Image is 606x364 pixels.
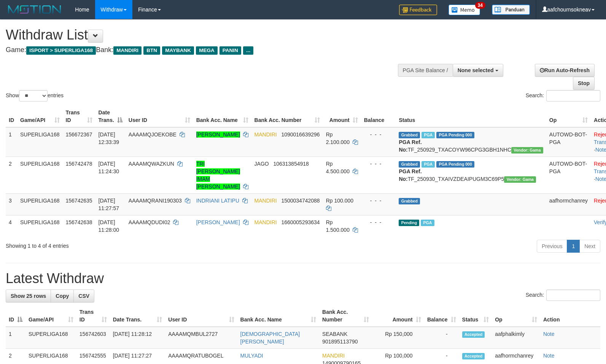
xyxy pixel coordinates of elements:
td: 1 [6,327,25,349]
td: aafphalkimly [492,327,540,349]
span: BTN [143,46,160,55]
span: AAAAMQRANI190303 [129,198,182,204]
td: TF_250929_TXACOYW96CPG3GBH1NHC [396,127,546,157]
span: Copy 106313854918 to clipboard [273,161,309,167]
th: Bank Acc. Name: activate to sort column ascending [193,106,251,127]
a: Next [579,240,600,253]
span: ... [243,46,253,55]
td: 156742603 [76,327,110,349]
span: MAYBANK [162,46,194,55]
span: 156742635 [66,198,92,204]
span: AAAAMQDUDI02 [129,219,170,225]
span: PANIN [219,46,241,55]
th: Bank Acc. Number: activate to sort column ascending [251,106,323,127]
div: - - - [364,131,393,138]
span: CSV [78,293,89,299]
th: Op: activate to sort column ascending [492,305,540,327]
td: TF_250930_TXAIVZDEAIPUGM3C69P5 [396,157,546,193]
span: MANDIRI [254,219,277,225]
a: Stop [573,77,595,90]
td: SUPERLIGA168 [17,193,63,215]
span: 156742638 [66,219,92,225]
td: 1 [6,127,17,157]
td: SUPERLIGA168 [17,127,63,157]
span: Pending [399,220,419,226]
td: AAAAMQMBUL2727 [165,327,237,349]
span: MANDIRI [322,353,345,359]
img: MOTION_logo.png [6,4,64,15]
span: ISPORT > SUPERLIGA168 [26,46,96,55]
span: Rp 1.500.000 [326,219,350,233]
span: MEGA [196,46,218,55]
th: Balance: activate to sort column ascending [424,305,459,327]
span: Marked by aafsengchandara [421,132,435,138]
th: User ID: activate to sort column ascending [165,305,237,327]
a: 1 [567,240,580,253]
a: [DEMOGRAPHIC_DATA][PERSON_NAME] [240,331,300,345]
a: [PERSON_NAME] [196,131,240,138]
th: Amount: activate to sort column ascending [372,305,424,327]
th: ID [6,106,17,127]
td: - [424,327,459,349]
th: Game/API: activate to sort column ascending [25,305,76,327]
span: SEABANK [322,331,347,337]
span: AAAAMQJOEKOBE [129,131,177,138]
span: Grabbed [399,198,420,204]
a: Note [543,331,555,337]
span: JAGO [254,161,269,167]
label: Search: [526,90,600,101]
div: - - - [364,160,393,168]
td: SUPERLIGA168 [17,215,63,237]
img: panduan.png [492,5,530,15]
span: [DATE] 12:33:39 [99,131,119,145]
span: Show 25 rows [11,293,46,299]
th: Amount: activate to sort column ascending [323,106,361,127]
span: PGA Pending [436,132,474,138]
th: Trans ID: activate to sort column ascending [76,305,110,327]
td: [DATE] 11:28:12 [110,327,165,349]
input: Search: [546,290,600,301]
span: Marked by aafsengchandara [421,161,435,168]
span: MANDIRI [254,131,277,138]
th: Bank Acc. Number: activate to sort column ascending [319,305,372,327]
a: [PERSON_NAME] [196,219,240,225]
a: TRI [PERSON_NAME] IMAM [PERSON_NAME] [196,161,240,190]
a: Previous [537,240,567,253]
a: Show 25 rows [6,290,51,302]
input: Search: [546,90,600,101]
span: None selected [458,67,494,73]
h1: Withdraw List [6,27,396,43]
a: INDRIANI LATIPU [196,198,239,204]
th: Op: activate to sort column ascending [546,106,591,127]
span: [DATE] 11:28:00 [99,219,119,233]
td: 2 [6,157,17,193]
td: 4 [6,215,17,237]
label: Show entries [6,90,64,101]
td: AUTOWD-BOT-PGA [546,157,591,193]
th: Status [396,106,546,127]
span: [DATE] 11:27:57 [99,198,119,211]
th: User ID: activate to sort column ascending [126,106,193,127]
span: 156672367 [66,131,92,138]
a: Note [543,353,555,359]
span: Grabbed [399,132,420,138]
td: aafhormchanrey [546,193,591,215]
span: PGA Pending [436,161,474,168]
th: Date Trans.: activate to sort column descending [95,106,126,127]
img: Feedback.jpg [399,5,437,15]
div: - - - [364,197,393,204]
span: Copy 1660005293634 to clipboard [281,219,320,225]
span: AAAAMQWAZKUN [129,161,174,167]
span: Marked by aafsengchandara [421,220,434,226]
th: Action [540,305,600,327]
a: Copy [51,290,74,302]
a: CSV [73,290,94,302]
span: Rp 100.000 [326,198,353,204]
span: MANDIRI [113,46,142,55]
span: 34 [475,2,485,9]
td: AUTOWD-BOT-PGA [546,127,591,157]
th: Trans ID: activate to sort column ascending [63,106,95,127]
b: PGA Ref. No: [399,168,421,182]
a: Run Auto-Refresh [535,64,595,77]
span: Accepted [462,331,485,338]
